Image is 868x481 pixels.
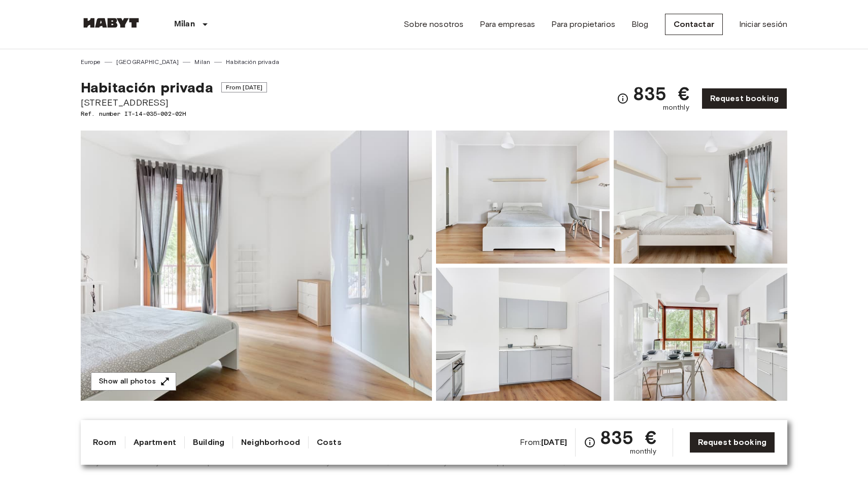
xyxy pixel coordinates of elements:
p: Milan [174,18,195,30]
img: Picture of unit IT-14-035-002-02H [436,268,610,401]
span: 835 € [600,428,656,446]
a: Costs [317,436,342,448]
a: Room [93,436,117,448]
a: Para propietarios [551,18,615,30]
img: Picture of unit IT-14-035-002-02H [614,268,787,401]
button: Show all photos [91,372,176,391]
a: Milan [194,57,210,67]
a: Europe [81,57,101,67]
span: [STREET_ADDRESS] [81,96,267,109]
a: Blog [631,18,649,30]
svg: Check cost overview for full price breakdown. Please note that discounts apply to new joiners onl... [584,436,596,448]
span: Habitación privada [81,79,213,96]
a: Building [193,436,224,448]
span: From: [520,437,567,448]
a: Iniciar sesión [739,18,787,30]
span: From [DATE] [221,82,268,92]
svg: Check cost overview for full price breakdown. Please note that discounts apply to new joiners onl... [617,92,629,105]
img: Picture of unit IT-14-035-002-02H [436,131,610,264]
a: Neighborhood [241,436,300,448]
span: monthly [630,446,656,457]
a: Contactar [665,14,723,35]
a: Para empresas [480,18,535,30]
img: Picture of unit IT-14-035-002-02H [614,131,787,264]
span: 835 € [633,84,689,103]
a: Request booking [689,432,775,453]
span: monthly [663,103,689,113]
img: Habyt [81,18,142,28]
a: Sobre nosotros [404,18,463,30]
a: [GEOGRAPHIC_DATA] [116,57,179,67]
a: Apartment [133,436,176,448]
a: Habitación privada [226,57,279,67]
span: Ref. number IT-14-035-002-02H [81,109,267,118]
b: [DATE] [541,437,567,447]
img: Marketing picture of unit IT-14-035-002-02H [81,131,432,401]
a: Request booking [702,88,787,109]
